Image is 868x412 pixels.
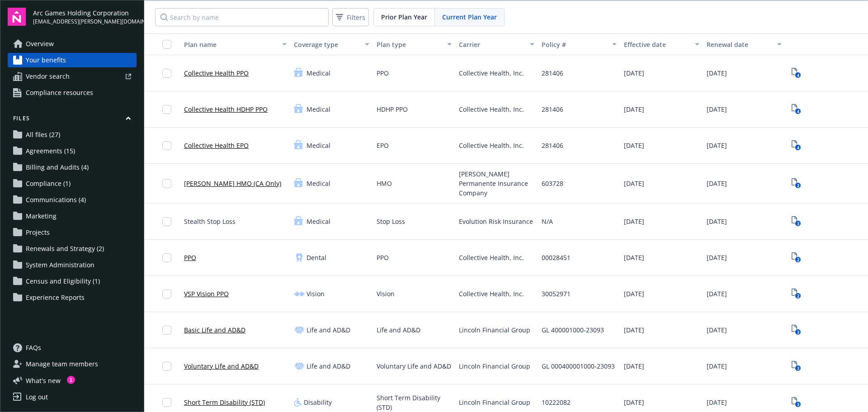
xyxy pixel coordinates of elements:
[459,361,530,371] span: Lincoln Financial Group
[8,114,137,126] button: Files
[789,138,803,153] a: View Plan Documents
[26,357,98,371] span: Manage team members
[377,40,442,49] div: Plan type
[707,217,727,226] span: [DATE]
[459,68,524,78] span: Collective Health, Inc.
[377,361,451,371] span: Voluntary Life and AD&D
[789,66,803,81] a: View Plan Documents
[542,40,607,49] div: Policy #
[789,251,803,265] a: View Plan Documents
[620,33,703,55] button: Effective date
[797,109,799,114] text: 4
[8,37,137,51] a: Overview
[624,179,644,188] span: [DATE]
[707,141,727,150] span: [DATE]
[180,33,290,55] button: Plan name
[624,398,644,407] span: [DATE]
[184,104,268,114] a: Collective Health HDHP PPO
[307,179,330,188] span: Medical
[26,290,85,305] span: Experience Reports
[26,128,60,142] span: All files (27)
[8,69,137,84] a: Vendor search
[290,33,373,55] button: Coverage type
[797,329,799,335] text: 3
[307,253,326,262] span: Dental
[26,37,54,51] span: Overview
[542,325,604,335] span: GL 400001000-23093
[26,341,41,355] span: FAQs
[307,141,330,150] span: Medical
[377,325,420,335] span: Life and AD&D
[155,8,329,26] input: Search by name
[162,326,171,335] input: Toggle Row Selected
[26,144,75,158] span: Agreements (15)
[184,361,259,371] a: Voluntary Life and AD&D
[789,102,803,117] a: View Plan Documents
[162,217,171,226] input: Toggle Row Selected
[26,258,94,272] span: System Administration
[26,193,86,207] span: Communications (4)
[377,217,405,226] span: Stop Loss
[184,289,229,298] a: VSP Vision PPO
[184,253,196,262] a: PPO
[26,376,61,385] span: What ' s new
[624,68,644,78] span: [DATE]
[377,141,389,150] span: EPO
[381,12,427,22] span: Prior Plan Year
[332,8,369,26] button: Filters
[542,68,563,78] span: 281406
[377,104,408,114] span: HDHP PPO
[542,104,563,114] span: 281406
[797,72,799,78] text: 4
[459,398,530,407] span: Lincoln Financial Group
[8,144,137,158] a: Agreements (15)
[542,398,571,407] span: 10222082
[624,325,644,335] span: [DATE]
[797,257,799,263] text: 2
[703,33,786,55] button: Renewal date
[8,53,137,67] a: Your benefits
[459,325,530,335] span: Lincoln Financial Group
[8,341,137,355] a: FAQs
[459,169,534,198] span: [PERSON_NAME] Permanente Insurance Company
[789,359,803,374] a: View Plan Documents
[26,390,48,404] div: Log out
[789,214,803,229] a: View Plan Documents
[542,289,571,298] span: 30052971
[26,69,70,84] span: Vendor search
[542,179,563,188] span: 603728
[624,40,689,49] div: Effective date
[459,217,533,226] span: Evolution Risk Insurance
[8,242,137,256] a: Renewals and Strategy (2)
[26,242,104,256] span: Renewals and Strategy (2)
[184,398,265,407] a: Short Term Disability (STD)
[162,40,171,49] input: Select all
[26,225,50,240] span: Projects
[377,289,395,298] span: Vision
[162,141,171,150] input: Toggle Row Selected
[707,398,727,407] span: [DATE]
[184,179,281,188] a: [PERSON_NAME] HMO (CA Only)
[624,253,644,262] span: [DATE]
[26,176,71,191] span: Compliance (1)
[707,68,727,78] span: [DATE]
[184,68,249,78] a: Collective Health PPO
[162,69,171,78] input: Toggle Row Selected
[162,179,171,188] input: Toggle Row Selected
[334,11,367,24] span: Filters
[797,402,799,407] text: 3
[542,217,553,226] span: N/A
[162,398,171,407] input: Toggle Row Selected
[797,365,799,371] text: 3
[455,33,538,55] button: Carrier
[797,145,799,151] text: 4
[442,12,497,22] span: Current Plan Year
[8,8,26,26] img: navigator-logo.svg
[26,160,89,175] span: Billing and Audits (4)
[307,104,330,114] span: Medical
[789,323,803,337] a: View Plan Documents
[307,361,350,371] span: Life and AD&D
[789,176,803,191] a: View Plan Documents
